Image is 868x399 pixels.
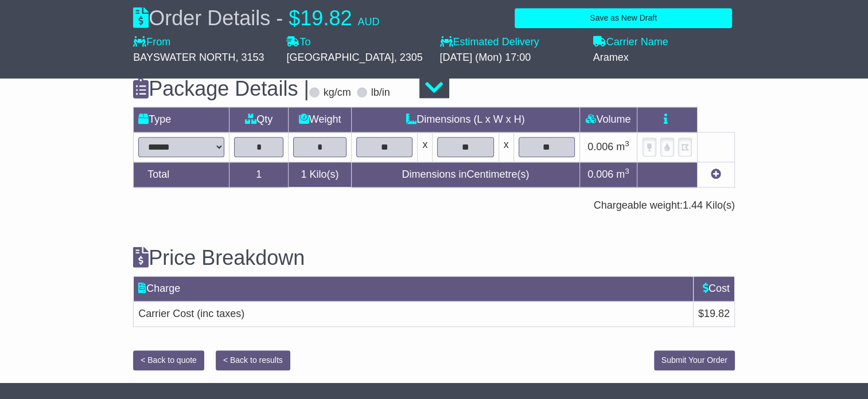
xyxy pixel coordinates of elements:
span: 0.006 [587,169,613,180]
span: 1 [301,169,306,180]
label: From [133,36,170,49]
span: $19.82 [698,308,730,319]
label: Estimated Delivery [439,36,581,49]
span: Submit Your Order [661,355,727,365]
td: Qty [229,107,289,132]
a: Add new item [711,169,721,180]
span: 0.006 [587,141,613,152]
span: , 2305 [394,52,423,63]
td: Type [134,107,229,132]
div: Order Details - [133,6,379,30]
button: < Back to quote [133,350,204,370]
span: 1.44 [683,199,703,211]
label: To [286,36,310,49]
span: Carrier Cost [138,308,194,319]
span: $ [289,6,300,30]
button: < Back to results [216,350,290,370]
h3: Package Details | [133,77,309,100]
h3: Price Breakdown [133,247,735,269]
button: Save as New Draft [515,8,732,28]
span: , 3153 [236,52,264,63]
span: [GEOGRAPHIC_DATA] [286,52,394,63]
label: Carrier Name [593,36,668,49]
td: Weight [289,107,352,132]
div: [DATE] (Mon) 17:00 [439,52,581,64]
button: Submit Your Order [654,350,735,370]
td: Volume [579,107,637,132]
td: x [499,132,513,162]
td: Cost [693,276,734,302]
td: Charge [134,276,694,302]
td: Dimensions (L x W x H) [352,107,580,132]
td: Dimensions in Centimetre(s) [352,162,580,187]
sup: 3 [625,139,629,148]
div: Aramex [593,52,735,64]
div: Chargeable weight: Kilo(s) [133,199,735,212]
span: m [616,141,629,152]
sup: 3 [625,167,629,175]
td: Kilo(s) [289,162,352,187]
td: x [418,132,433,162]
span: (inc taxes) [197,308,244,319]
span: AUD [357,16,379,28]
td: 1 [229,162,289,187]
span: 19.82 [300,6,352,30]
span: BAYSWATER NORTH [133,52,235,63]
td: Total [134,162,229,187]
span: m [616,169,629,180]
